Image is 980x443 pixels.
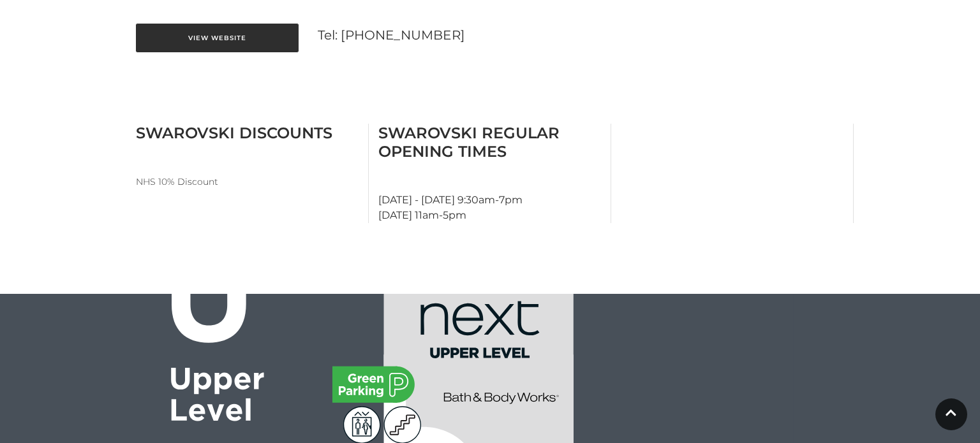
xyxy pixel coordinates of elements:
a: View Website [136,24,299,52]
p: NHS 10% Discount [136,174,359,189]
a: Tel: [PHONE_NUMBER] [318,27,464,43]
div: [DATE] - [DATE] 9:30am-7pm [DATE] 11am-5pm [369,124,611,223]
h3: Swarovski Regular Opening Times [378,124,601,161]
h3: Swarovski Discounts [136,124,359,142]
